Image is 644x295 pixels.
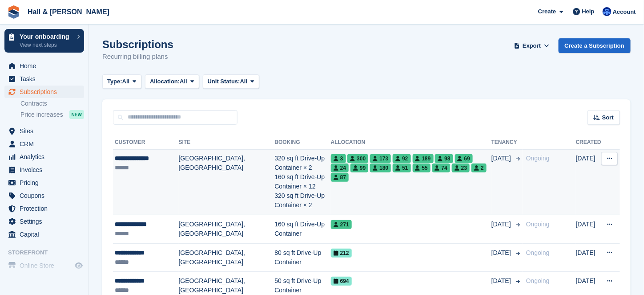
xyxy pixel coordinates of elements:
[523,41,541,50] span: Export
[413,164,431,172] span: 55
[150,77,180,86] span: Allocation:
[73,260,84,271] a: Preview store
[4,138,84,150] a: menu
[491,276,513,286] span: [DATE]
[20,41,72,49] p: View next steps
[393,154,411,163] span: 92
[576,215,601,244] td: [DATE]
[331,249,352,258] span: 212
[203,74,259,89] button: Unit Status: All
[4,259,84,272] a: menu
[20,86,73,98] span: Subscriptions
[512,38,551,53] button: Export
[20,110,84,119] a: Price increases NEW
[491,154,513,163] span: [DATE]
[559,38,631,53] a: Create a Subscription
[20,138,73,150] span: CRM
[582,7,595,16] span: Help
[4,176,84,189] a: menu
[526,155,550,162] span: Ongoing
[4,215,84,228] a: menu
[4,202,84,215] a: menu
[435,154,453,163] span: 98
[413,154,434,163] span: 189
[432,164,450,172] span: 74
[4,86,84,98] a: menu
[20,189,73,202] span: Coupons
[208,77,240,86] span: Unit Status:
[491,220,513,229] span: [DATE]
[331,277,352,286] span: 694
[4,189,84,202] a: menu
[179,243,275,272] td: [GEOGRAPHIC_DATA], [GEOGRAPHIC_DATA]
[274,135,330,150] th: Booking
[602,113,614,122] span: Sort
[526,249,550,256] span: Ongoing
[350,164,368,172] span: 99
[331,154,346,163] span: 3
[538,7,556,16] span: Create
[452,164,470,172] span: 23
[455,154,473,163] span: 69
[102,74,141,89] button: Type: All
[20,164,73,176] span: Invoices
[576,149,601,215] td: [DATE]
[24,4,113,19] a: Hall & [PERSON_NAME]
[526,277,550,284] span: Ongoing
[4,29,84,53] a: Your onboarding View next steps
[20,228,73,241] span: Capital
[20,202,73,215] span: Protection
[491,135,523,150] th: Tenancy
[576,135,601,150] th: Created
[69,110,84,119] div: NEW
[576,243,601,272] td: [DATE]
[393,164,411,172] span: 51
[274,243,330,272] td: 80 sq ft Drive-Up Container
[20,111,63,119] span: Price increases
[331,135,491,150] th: Allocation
[107,77,122,86] span: Type:
[8,248,89,257] span: Storefront
[4,151,84,163] a: menu
[179,135,275,150] th: Site
[370,164,391,172] span: 180
[331,173,349,182] span: 87
[113,135,179,150] th: Customer
[122,77,130,86] span: All
[471,164,487,172] span: 2
[20,176,73,189] span: Pricing
[20,125,73,137] span: Sites
[613,8,636,16] span: Account
[20,151,73,163] span: Analytics
[4,73,84,85] a: menu
[20,73,73,85] span: Tasks
[526,221,550,228] span: Ongoing
[4,60,84,72] a: menu
[4,125,84,137] a: menu
[370,154,391,163] span: 173
[603,7,612,16] img: Claire Banham
[20,215,73,228] span: Settings
[274,215,330,244] td: 160 sq ft Drive-Up Container
[102,52,173,62] p: Recurring billing plans
[20,33,72,40] p: Your onboarding
[180,77,187,86] span: All
[240,77,248,86] span: All
[274,149,330,215] td: 320 sq ft Drive-Up Container × 2 160 sq ft Drive-Up Container × 12 320 sq ft Drive-Up Container × 2
[347,154,368,163] span: 300
[331,164,349,172] span: 24
[20,259,73,272] span: Online Store
[145,74,199,89] button: Allocation: All
[491,248,513,258] span: [DATE]
[102,38,173,50] h1: Subscriptions
[20,99,84,108] a: Contracts
[20,60,73,72] span: Home
[331,220,352,229] span: 271
[4,228,84,241] a: menu
[4,164,84,176] a: menu
[179,149,275,215] td: [GEOGRAPHIC_DATA], [GEOGRAPHIC_DATA]
[179,215,275,244] td: [GEOGRAPHIC_DATA], [GEOGRAPHIC_DATA]
[7,5,20,19] img: stora-icon-8386f47178a22dfd0bd8f6a31ec36ba5ce8667c1dd55bd0f319d3a0aa187defe.svg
